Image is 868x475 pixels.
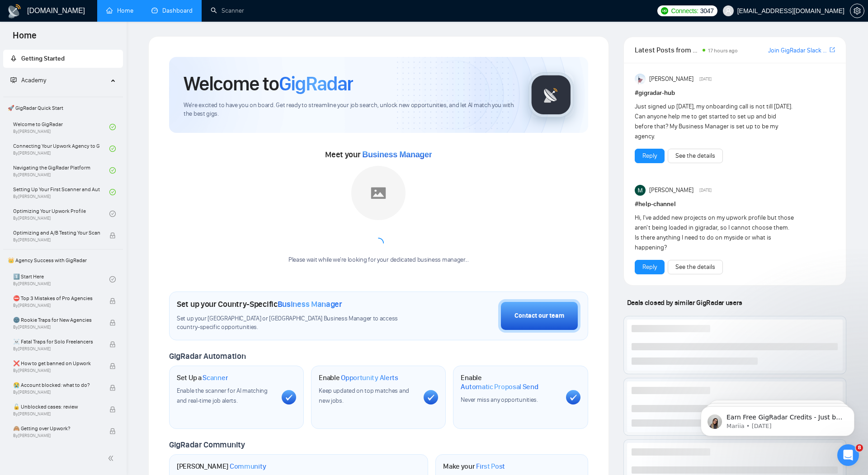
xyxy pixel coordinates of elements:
span: check-circle [109,276,116,282]
span: By [PERSON_NAME] [13,325,100,330]
span: First Post [476,462,505,471]
a: Setting Up Your First Scanner and Auto-BidderBy[PERSON_NAME] [13,182,109,202]
span: Scanner [203,373,228,382]
span: By [PERSON_NAME] [13,237,100,243]
li: Getting Started [3,50,123,68]
span: GigRadar [279,71,353,96]
span: By [PERSON_NAME] [13,346,100,352]
span: 17 hours ago [708,47,738,54]
a: Welcome to GigRadarBy[PERSON_NAME] [13,117,109,137]
span: GigRadar Automation [169,351,245,361]
button: Reply [635,149,665,163]
img: upwork-logo.png [661,7,668,14]
span: ❌ How to get banned on Upwork [13,359,100,368]
a: Connecting Your Upwork Agency to GigRadarBy[PERSON_NAME] [13,139,109,159]
button: See the details [668,260,723,274]
img: gigradar-logo.png [528,72,574,118]
span: lock [109,232,116,239]
span: Keep updated on top matches and new jobs. [319,387,409,404]
span: 8 [856,444,863,451]
h1: Make your [443,462,505,471]
span: 🚀 GigRadar Quick Start [4,99,122,117]
span: Set up your [GEOGRAPHIC_DATA] or [GEOGRAPHIC_DATA] Business Manager to access country-specific op... [177,315,419,332]
h1: # gigradar-hub [635,88,835,98]
a: See the details [675,151,715,161]
button: setting [850,4,864,18]
span: lock [109,406,116,413]
span: Business Manager [278,299,342,309]
span: Connects: [671,6,698,16]
div: Please wait while we're looking for your dedicated business manager... [283,256,474,264]
a: Reply [642,151,657,161]
span: By [PERSON_NAME] [13,411,100,417]
span: By [PERSON_NAME] [13,433,100,438]
span: 🔓 Unblocked cases: review [13,402,100,411]
h1: Enable [319,373,398,382]
span: ☠️ Fatal Traps for Solo Freelancers [13,337,100,346]
span: 🙈 Getting over Upwork? [13,424,100,433]
a: See the details [675,262,715,272]
button: Contact our team [498,299,580,333]
h1: Set up your Country-Specific [177,299,342,309]
span: check-circle [109,167,116,174]
span: Automatic Proposal Send [461,382,538,391]
span: Academy [21,76,46,84]
a: setting [850,7,864,14]
span: We're excited to have you on board. Get ready to streamline your job search, unlock new opportuni... [184,101,514,118]
div: Contact our team [514,311,564,321]
span: check-circle [109,124,116,130]
span: Meet your [325,150,432,160]
a: Optimizing Your Upwork ProfileBy[PERSON_NAME] [13,204,109,224]
span: [PERSON_NAME] [649,74,693,84]
span: check-circle [109,211,116,217]
span: 3047 [700,6,714,16]
span: Getting Started [21,55,65,62]
span: lock [109,320,116,326]
button: Reply [635,260,665,274]
h1: [PERSON_NAME] [177,462,266,471]
span: [DATE] [699,186,712,194]
span: ⛔ Top 3 Mistakes of Pro Agencies [13,294,100,303]
span: double-left [108,454,117,463]
h1: Enable [461,373,558,391]
span: loading [372,237,385,249]
a: Join GigRadar Slack Community [768,46,828,56]
h1: Set Up a [177,373,228,382]
span: lock [109,428,116,434]
span: setting [850,7,864,14]
img: Anisuzzaman Khan [635,74,646,85]
span: Enable the scanner for AI matching and real-time job alerts. [177,387,268,404]
span: rocket [10,55,17,61]
a: Navigating the GigRadar PlatformBy[PERSON_NAME] [13,160,109,180]
h1: # help-channel [635,199,835,209]
span: Opportunity Alerts [341,373,398,382]
span: check-circle [109,146,116,152]
span: Home [5,29,44,48]
span: [DATE] [699,75,712,83]
span: user [725,8,731,14]
a: export [830,46,835,54]
button: See the details [668,149,723,163]
span: lock [109,363,116,369]
img: Milan Stojanovic [635,185,646,196]
span: lock [109,385,116,391]
span: lock [109,298,116,304]
a: homeHome [106,7,133,14]
span: Business Manager [362,150,432,159]
div: Hi, I've added new projects on my upwork profile but those aren't being loaded in gigradar, so I ... [635,213,795,253]
span: Optimizing and A/B Testing Your Scanner for Better Results [13,228,100,237]
span: GigRadar Community [169,440,245,450]
span: By [PERSON_NAME] [13,368,100,373]
span: Academy [10,76,46,84]
span: Community [230,462,266,471]
span: fund-projection-screen [10,77,17,83]
span: 👑 Agency Success with GigRadar [4,251,122,269]
a: dashboardDashboard [151,7,193,14]
span: By [PERSON_NAME] [13,303,100,308]
span: export [830,46,835,53]
img: logo [7,4,22,19]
